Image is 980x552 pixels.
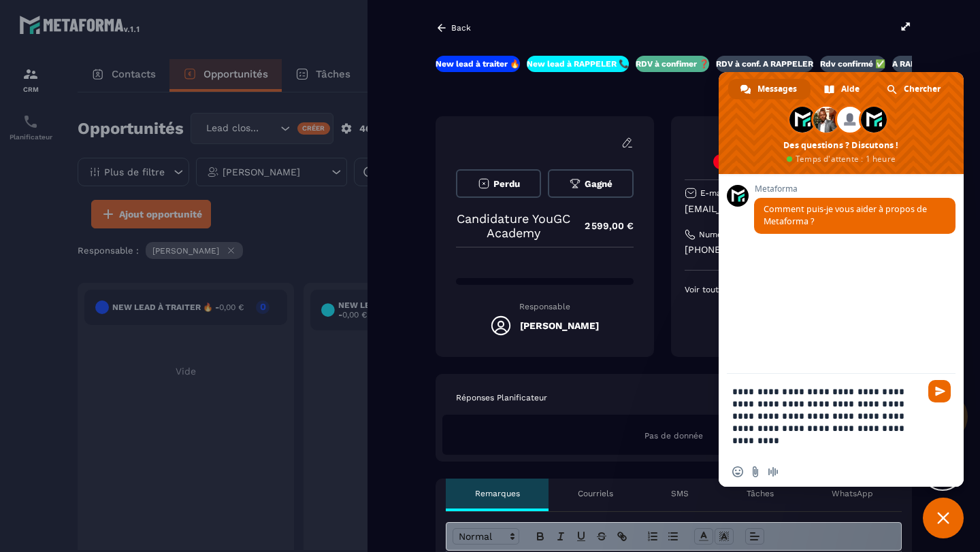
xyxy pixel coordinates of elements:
[456,302,634,311] p: Responsable
[456,392,547,403] p: Réponses Planificateur
[585,179,612,189] span: Gagné
[923,498,964,538] a: Fermer le chat
[571,213,634,239] p: 2 599,00 €
[685,203,898,215] p: [EMAIL_ADDRESS][DOMAIN_NAME]
[699,229,730,240] p: Numéro
[747,488,774,499] p: Tâches
[875,79,954,99] a: Chercher
[700,188,726,199] p: E-mail
[475,488,520,499] p: Remarques
[685,243,898,256] p: [PHONE_NUMBER]
[685,284,898,295] p: Voir toutes les informations
[671,488,689,499] p: SMS
[578,488,613,499] p: Courriels
[644,431,703,441] span: Pas de donnée
[754,184,955,194] span: Metaforma
[493,179,520,189] span: Perdu
[456,211,571,240] p: Candidature YouGC Academy
[928,380,951,402] span: Envoyer
[456,169,541,198] button: Perdu
[904,79,941,99] span: Chercher
[548,169,633,198] button: Gagné
[764,203,927,227] span: Comment puis-je vous aider à propos de Metaforma ?
[520,320,599,331] h5: [PERSON_NAME]
[768,466,779,477] span: Message audio
[728,79,811,99] a: Messages
[832,488,873,499] p: WhatsApp
[732,466,743,477] span: Insérer un emoji
[757,79,797,99] span: Messages
[732,374,923,457] textarea: Entrez votre message...
[812,79,873,99] a: Aide
[750,466,761,477] span: Envoyer un fichier
[841,79,860,99] span: Aide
